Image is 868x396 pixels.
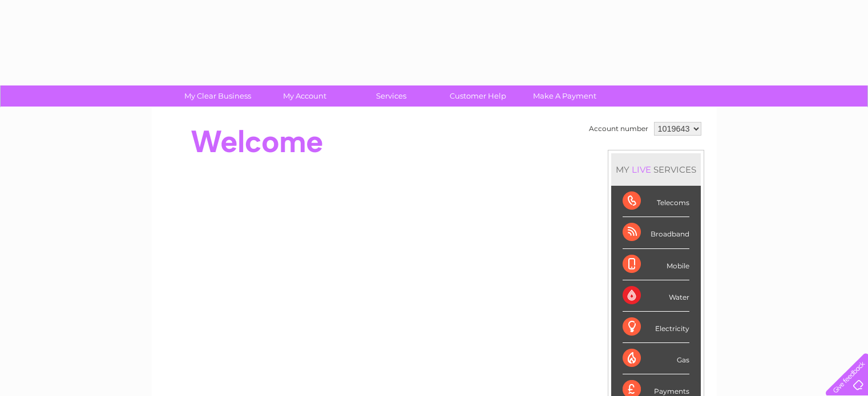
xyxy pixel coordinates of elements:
a: My Account [257,85,352,107]
a: Make A Payment [518,85,612,107]
div: MY SERVICES [611,153,701,186]
div: Telecoms [623,186,689,217]
div: Mobile [623,249,689,280]
div: LIVE [629,164,653,175]
div: Broadband [623,217,689,248]
a: Customer Help [431,85,525,107]
a: Services [344,85,438,107]
div: Electricity [623,312,689,343]
div: Water [623,280,689,312]
div: Gas [623,343,689,374]
a: My Clear Business [171,85,265,107]
td: Account number [586,119,651,138]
